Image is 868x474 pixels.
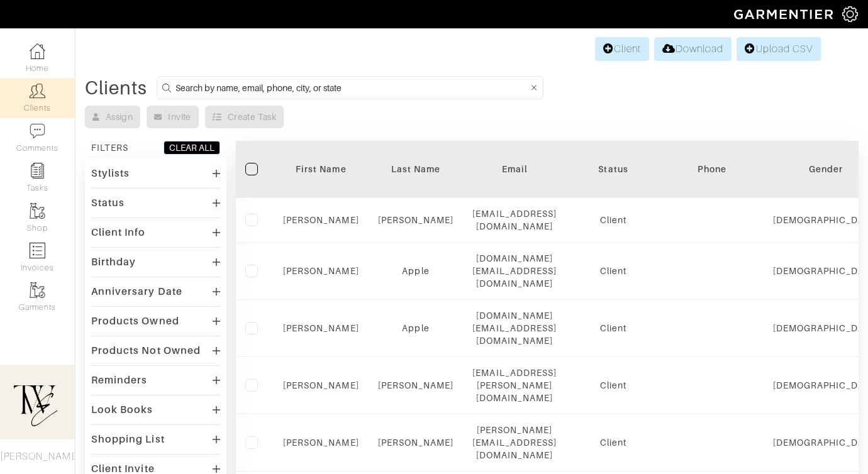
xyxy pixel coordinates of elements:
[283,438,359,448] a: [PERSON_NAME]
[91,256,136,268] div: Birthday
[472,309,557,347] div: [DOMAIN_NAME][EMAIL_ADDRESS][DOMAIN_NAME]
[164,141,220,155] button: CLEAR ALL
[30,243,45,258] img: orders-icon-0abe47150d42831381b5fb84f609e132dff9fe21cb692f30cb5eec754e2cba89.png
[283,323,359,333] a: [PERSON_NAME]
[576,214,651,226] div: Client
[566,141,660,198] th: Toggle SortBy
[472,252,557,290] div: [DOMAIN_NAME][EMAIL_ADDRESS][DOMAIN_NAME]
[595,37,649,61] a: Client
[30,83,45,99] img: clients-icon-6bae9207a08558b7cb47a8932f037763ab4055f8c8b6bfacd5dc20c3e0201464.png
[378,215,454,225] a: [PERSON_NAME]
[378,380,454,390] a: [PERSON_NAME]
[91,344,201,357] div: Products Not Owned
[91,167,130,180] div: Stylists
[472,163,557,175] div: Email
[472,207,557,233] div: [EMAIL_ADDRESS][DOMAIN_NAME]
[654,37,732,61] a: Download
[670,163,754,175] div: Phone
[169,141,214,154] div: CLEAR ALL
[91,197,125,209] div: Status
[378,438,454,448] a: [PERSON_NAME]
[378,163,454,175] div: Last Name
[283,380,359,390] a: [PERSON_NAME]
[30,203,45,219] img: garments-icon-b7da505a4dc4fd61783c78ac3ca0ef83fa9d6f193b1c9dc38574b1d14d53ca28.png
[728,3,842,25] img: garmentier-logo-header-white-b43fb05a5012e4ada735d5af1a66efaba907eab6374d6393d1fbf88cb4ef424d.png
[91,404,153,416] div: Look Books
[274,141,369,198] th: Toggle SortBy
[283,163,359,175] div: First Name
[402,266,429,276] a: Apple
[91,141,128,154] div: FILTERS
[842,6,858,22] img: gear-icon-white-bd11855cb880d31180b6d7d6211b90ccbf57a29d726f0c71d8c61bd08dd39cc2.png
[91,315,179,328] div: Products Owned
[30,43,45,59] img: dashboard-icon-dbcd8f5a0b271acd01030246c82b418ddd0df26cd7fceb0bd07c9910d44c42f6.png
[283,215,359,225] a: [PERSON_NAME]
[737,37,821,61] a: Upload CSV
[576,163,651,175] div: Status
[91,433,165,446] div: Shopping List
[91,374,147,387] div: Reminders
[369,141,464,198] th: Toggle SortBy
[85,82,147,94] div: Clients
[402,323,429,333] a: Apple
[472,424,557,461] div: [PERSON_NAME][EMAIL_ADDRESS][DOMAIN_NAME]
[283,266,359,276] a: [PERSON_NAME]
[30,282,45,298] img: garments-icon-b7da505a4dc4fd61783c78ac3ca0ef83fa9d6f193b1c9dc38574b1d14d53ca28.png
[91,285,182,298] div: Anniversary Date
[472,367,557,404] div: [EMAIL_ADDRESS][PERSON_NAME][DOMAIN_NAME]
[30,123,45,139] img: comment-icon-a0a6a9ef722e966f86d9cbdc48e553b5cf19dbc54f86b18d962a5391bc8f6eb6.png
[576,436,651,449] div: Client
[91,226,146,239] div: Client Info
[576,265,651,277] div: Client
[576,379,651,392] div: Client
[30,163,45,179] img: reminder-icon-8004d30b9f0a5d33ae49ab947aed9ed385cf756f9e5892f1edd6e32f2345188e.png
[576,322,651,334] div: Client
[175,80,528,96] input: Search by name, email, phone, city, or state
